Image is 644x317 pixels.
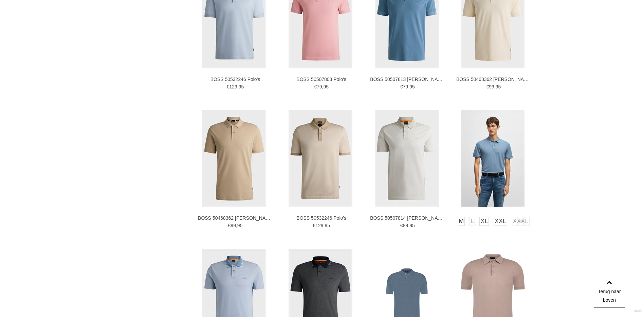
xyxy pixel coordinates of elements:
a: BOSS 50532246 Polo's [284,215,359,221]
a: BOSS 50507803 Polo's [284,76,359,82]
span: , [322,84,324,89]
a: XXL [494,217,507,226]
a: XL [479,217,489,226]
span: 95 [323,84,329,89]
img: BOSS 50507814 Polo's [375,110,439,207]
a: Terug naar boven [594,277,625,307]
span: € [314,84,317,89]
span: , [236,223,237,228]
span: 129 [229,84,237,89]
span: 129 [315,223,323,228]
a: BOSS 50468362 [PERSON_NAME]'s [198,215,273,221]
span: , [408,223,409,228]
a: BOSS 50532246 Polo's [198,76,273,82]
span: 95 [409,84,415,89]
span: , [408,84,409,89]
span: € [228,223,231,228]
span: € [313,223,315,228]
span: € [486,84,489,89]
a: BOSS 50507814 [PERSON_NAME]'s [370,215,445,221]
span: , [494,84,496,89]
img: BOSS 50468362 Polo's [461,110,525,207]
span: 79 [317,84,322,89]
span: 99 [231,223,236,228]
span: 95 [237,223,243,228]
span: , [323,223,325,228]
span: 95 [239,84,244,89]
span: , [237,84,239,89]
span: 95 [496,84,501,89]
img: BOSS 50532246 Polo's [289,110,352,207]
span: 89 [403,223,408,228]
span: 79 [403,84,408,89]
span: 99 [489,84,494,89]
img: BOSS 50468362 Polo's [202,110,266,207]
a: BOSS 50507813 [PERSON_NAME]'s [370,76,445,82]
span: € [227,84,229,89]
a: M [458,217,465,226]
span: 95 [409,223,415,228]
span: € [400,84,403,89]
a: Divide [634,307,642,315]
span: 95 [325,223,330,228]
a: BOSS 50468362 [PERSON_NAME]'s [456,76,531,82]
span: € [400,223,403,228]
